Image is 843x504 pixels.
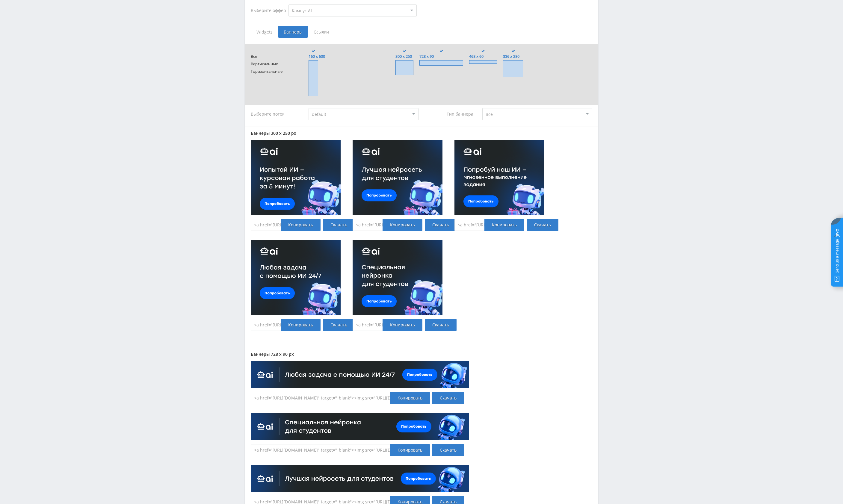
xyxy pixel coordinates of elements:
[251,54,297,59] span: Все
[308,26,335,38] span: Ссылки
[251,69,297,74] span: Горизонтальные
[390,392,430,404] div: Копировать
[251,108,303,120] div: Выберите поток
[527,219,558,231] a: Скачать
[419,54,463,59] span: 728 x 90
[425,319,457,331] a: Скачать
[424,108,476,120] div: Тип баннера
[251,8,288,13] div: Выберите оффер
[503,54,523,59] span: 336 x 280
[432,392,464,404] a: Скачать
[281,319,321,331] div: Копировать
[251,62,297,66] span: Вертикальные
[395,54,413,59] span: 300 x 250
[251,352,592,357] div: Баннеры 728 x 90 px
[251,26,278,38] span: Widgets
[281,219,321,231] div: Копировать
[425,219,457,231] a: Скачать
[323,219,355,231] a: Скачать
[390,444,430,456] div: Копировать
[484,219,524,231] div: Копировать
[323,319,355,331] a: Скачать
[251,131,592,136] div: Баннеры 300 x 250 px
[469,54,497,59] span: 468 x 60
[383,219,422,231] div: Копировать
[432,444,464,456] a: Скачать
[278,26,308,38] span: Баннеры
[309,54,325,59] span: 160 x 600
[383,319,422,331] div: Копировать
